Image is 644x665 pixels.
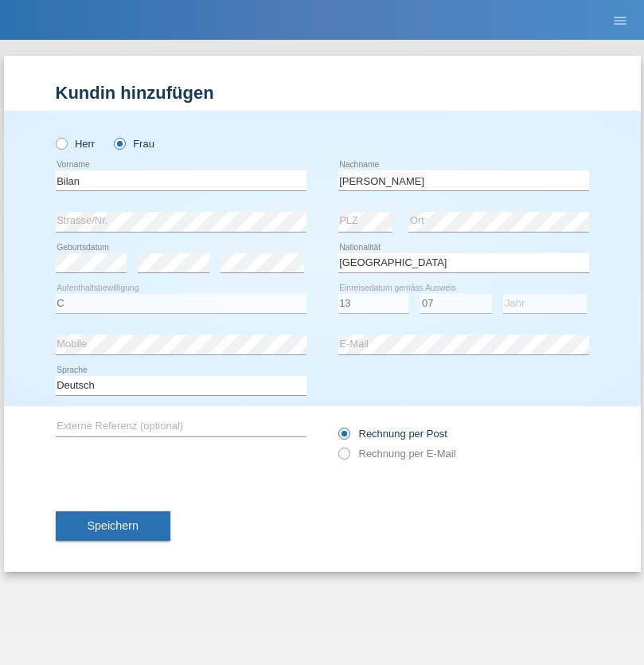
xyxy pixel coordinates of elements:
button: Speichern [56,511,170,542]
label: Frau [114,138,154,150]
input: Rechnung per E-Mail [338,448,349,467]
h1: Kundin hinzufügen [56,83,589,103]
a: menu [604,15,636,25]
i: menu [612,13,628,29]
span: Speichern [88,519,139,532]
label: Rechnung per Post [338,428,447,440]
input: Rechnung per Post [338,428,349,448]
input: Herr [56,138,66,148]
label: Rechnung per E-Mail [338,448,456,460]
label: Herr [56,138,96,150]
input: Frau [114,138,124,148]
